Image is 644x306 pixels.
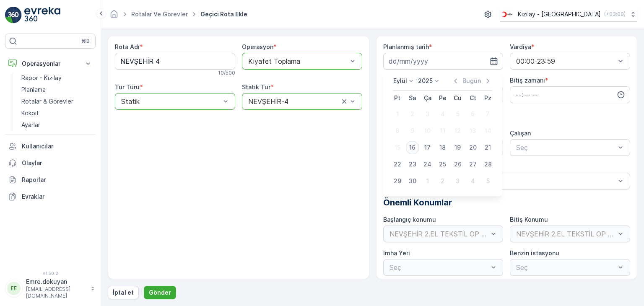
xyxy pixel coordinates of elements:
img: logo [5,7,22,23]
a: Raporlar [5,171,96,188]
img: logo_light-DOdMpM7g.png [24,7,60,23]
a: Rotalar & Görevler [18,96,96,107]
button: Operasyonlar [5,55,96,72]
p: ( +03:00 ) [604,11,626,18]
span: v 1.50.2 [5,271,96,276]
div: 4 [436,107,449,121]
span: Geçici Rota Ekle [199,10,249,18]
th: Pazar [480,91,496,106]
div: 21 [481,141,495,154]
a: Kullanıcılar [5,138,96,155]
img: k%C4%B1z%C4%B1lay_D5CCths_t1JZB0k.png [500,10,514,19]
label: Statik Tur [242,83,270,91]
p: Raporlar [22,176,92,184]
p: 2025 [418,77,433,85]
button: Kızılay - [GEOGRAPHIC_DATA](+03:00) [500,7,637,22]
div: 29 [391,174,404,188]
div: 1 [391,107,404,121]
p: [EMAIL_ADDRESS][DOMAIN_NAME] [26,286,86,299]
label: Planlanmış tarih [383,43,429,50]
a: Olaylar [5,155,96,171]
div: 15 [391,141,404,154]
label: Başlangıç konumu [383,216,436,223]
div: 20 [466,141,480,154]
div: 1 [421,174,434,188]
p: Eylül [393,77,407,85]
th: Çarşamba [420,91,435,106]
label: Benzin istasyonu [510,249,559,257]
p: Kızılay - [GEOGRAPHIC_DATA] [518,10,601,18]
p: Kullanıcılar [22,142,92,150]
button: Gönder [144,286,176,299]
div: 3 [451,174,465,188]
label: Bitiş Konumu [510,216,548,223]
div: 6 [466,107,480,121]
p: ⌘B [81,38,90,44]
div: 23 [406,158,419,171]
div: 12 [451,124,465,137]
div: 8 [391,124,404,137]
div: 18 [436,141,449,154]
div: EE [7,282,21,295]
div: 26 [451,158,465,171]
th: Salı [405,91,420,106]
p: Emre.dokuyan [26,277,86,286]
div: 13 [466,124,480,137]
p: Planlama [21,86,46,94]
p: 10 / 500 [218,70,235,76]
div: 2 [406,107,419,121]
div: 10 [421,124,434,137]
label: Tur Türü [115,83,140,91]
p: Rotalar & Görevler [21,97,73,106]
p: Rapor - Kızılay [21,74,62,82]
div: 24 [421,158,434,171]
div: 16 [406,141,419,154]
div: 5 [451,107,465,121]
div: 3 [421,107,434,121]
p: Operasyonlar [22,60,79,68]
p: Seç [516,143,615,153]
p: Ayarlar [21,121,40,129]
input: dd/mm/yyyy [383,53,504,70]
div: 27 [466,158,480,171]
div: 22 [391,158,404,171]
p: Evraklar [22,192,92,201]
div: 30 [406,174,419,188]
button: İptal et [108,286,139,299]
label: İmha Yeri [383,249,410,257]
div: 14 [481,124,495,137]
a: Rotalar ve Görevler [131,10,188,18]
div: 4 [466,174,480,188]
a: Ana Sayfa [109,13,119,20]
button: EEEmre.dokuyan[EMAIL_ADDRESS][DOMAIN_NAME] [5,277,96,299]
p: Gönder [149,288,171,297]
div: 5 [481,174,495,188]
p: Seç [390,176,616,186]
div: 7 [481,107,495,121]
th: Cumartesi [465,91,480,106]
p: Kokpit [21,109,39,117]
p: Bugün [462,77,481,85]
label: Vardiya [510,43,531,50]
th: Pazartesi [390,91,405,106]
div: 11 [436,124,449,137]
div: 9 [406,124,419,137]
a: Rapor - Kızılay [18,72,96,84]
a: Evraklar [5,188,96,205]
div: 17 [421,141,434,154]
div: 25 [436,158,449,171]
th: Cuma [450,91,465,106]
a: Planlama [18,84,96,96]
p: Önemli Konumlar [383,196,631,209]
label: Çalışan [510,130,531,137]
div: 28 [481,158,495,171]
p: İptal et [113,288,134,297]
th: Perşembe [435,91,450,106]
label: Bitiş zamanı [510,77,545,84]
a: Kokpit [18,107,96,119]
div: 2 [436,174,449,188]
label: Operasyon [242,43,273,50]
label: Rota Adı [115,43,140,50]
a: Ayarlar [18,119,96,131]
p: Olaylar [22,159,92,167]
